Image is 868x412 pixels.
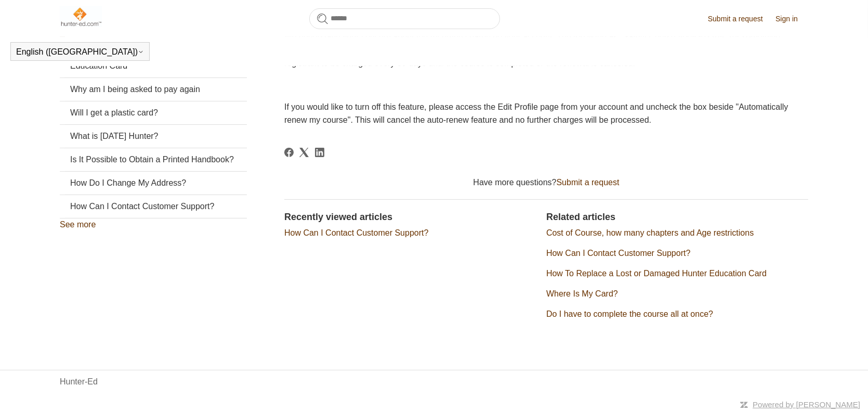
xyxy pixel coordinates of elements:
a: Is It Possible to Obtain a Printed Handbook? [60,148,247,171]
a: See more [60,220,96,229]
a: Facebook [284,148,294,157]
a: How Can I Contact Customer Support? [60,195,247,218]
svg: Share this page on LinkedIn [315,148,324,157]
a: How Can I Contact Customer Support? [284,228,428,237]
a: Do I have to complete the course all at once? [546,310,713,318]
a: Hunter-Ed [60,376,98,388]
a: Powered by [PERSON_NAME] [753,400,860,409]
a: Cost of Course, how many chapters and Age restrictions [546,228,754,237]
svg: Share this page on Facebook [284,148,294,157]
h2: Related articles [546,210,808,224]
a: LinkedIn [315,148,324,157]
a: What is [DATE] Hunter? [60,125,247,148]
a: How To Replace a Lost or Damaged Hunter Education Card [546,269,767,278]
a: How Can I Contact Customer Support? [546,249,690,257]
svg: Share this page on X Corp [299,148,309,157]
button: English ([GEOGRAPHIC_DATA]) [16,47,144,57]
a: Submit a request [557,178,620,187]
a: Where Is My Card? [546,289,618,298]
a: Submit a request [708,14,773,24]
img: Hunter-Ed Help Center home page [60,6,102,27]
a: Sign in [775,14,808,24]
input: Search [309,8,500,29]
span: If you would like to turn off this feature, please access the Edit Profile page from your account... [284,102,788,125]
a: Why am I being asked to pay again [60,78,247,101]
a: How Do I Change My Address? [60,172,247,195]
h2: Recently viewed articles [284,210,536,224]
a: Will I get a plastic card? [60,101,247,124]
a: X Corp [299,148,309,157]
div: Have more questions? [284,176,808,189]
